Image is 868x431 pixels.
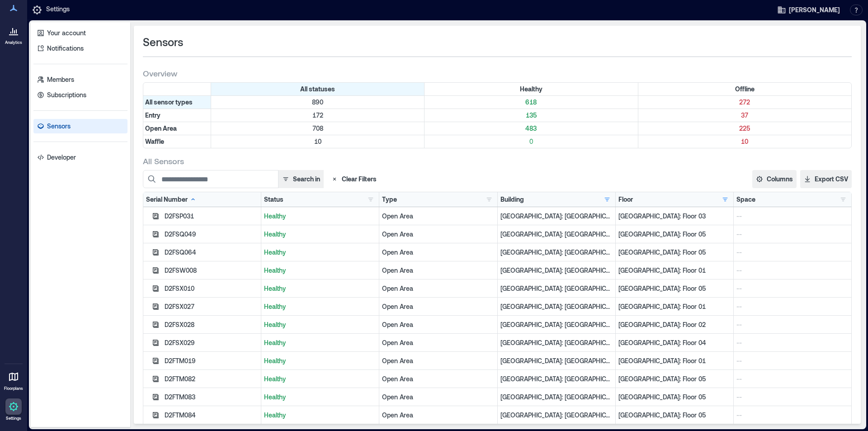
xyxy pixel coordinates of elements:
a: Settings [3,396,24,424]
div: D2FSX029 [165,338,258,347]
div: All sensor types [143,96,211,109]
p: Healthy [264,374,376,384]
p: [GEOGRAPHIC_DATA]: Floor 05 [618,393,731,402]
button: Columns [752,170,797,188]
p: 225 [640,124,849,133]
a: Sensors [33,119,127,133]
p: [GEOGRAPHIC_DATA]: Floor 01 [618,356,731,365]
p: [GEOGRAPHIC_DATA]: Floor 04 [618,338,731,347]
p: [GEOGRAPHIC_DATA]: [GEOGRAPHIC_DATA] - 133489 [500,338,613,347]
p: 0 [426,137,636,146]
div: Filter by Type: Entry & Status: Offline [638,109,851,122]
div: All statuses [211,83,425,95]
p: [GEOGRAPHIC_DATA]: Floor 01 [618,302,731,311]
p: 272 [640,98,849,107]
p: -- [736,320,849,329]
p: Sensors [47,122,71,131]
div: Filter by Type: Waffle & Status: Healthy (0 sensors) [425,135,638,148]
p: 708 [213,124,422,133]
button: [PERSON_NAME] [774,3,843,17]
a: Notifications [33,41,127,56]
p: 890 [213,98,422,107]
p: 483 [426,124,636,133]
p: [GEOGRAPHIC_DATA]: [GEOGRAPHIC_DATA] - 133489 [500,374,613,384]
p: Notifications [47,44,84,53]
div: Open Area [382,266,494,275]
p: -- [736,230,849,239]
p: [GEOGRAPHIC_DATA]: [GEOGRAPHIC_DATA] - 133489 [500,284,613,293]
p: Members [47,75,74,84]
div: D2FSW008 [165,266,258,275]
p: -- [736,266,849,275]
p: [GEOGRAPHIC_DATA]: Floor 05 [618,411,731,420]
p: -- [736,393,849,402]
p: Healthy [264,356,376,365]
div: Open Area [382,356,494,365]
a: Your account [33,26,127,40]
div: D2FTM084 [165,411,258,420]
div: Floor [618,195,633,204]
p: -- [736,374,849,384]
p: [GEOGRAPHIC_DATA]: [GEOGRAPHIC_DATA] - 133489 [500,411,613,420]
div: Filter by Type: Open Area [143,122,211,135]
p: [GEOGRAPHIC_DATA]: Floor 01 [618,266,731,275]
div: D2FSX010 [165,284,258,293]
div: Open Area [382,338,494,347]
p: [GEOGRAPHIC_DATA]: [GEOGRAPHIC_DATA] - 133489 [500,320,613,329]
div: Filter by Type: Open Area & Status: Healthy [425,122,638,135]
p: [GEOGRAPHIC_DATA]: [GEOGRAPHIC_DATA] - 133489 [500,302,613,311]
div: D2FSX028 [165,320,258,329]
div: Type [382,195,397,204]
div: Status [264,195,283,204]
p: -- [736,284,849,293]
div: D2FSP031 [165,212,258,221]
a: Members [33,72,127,87]
p: -- [736,302,849,311]
div: D2FTM083 [165,393,258,402]
div: Open Area [382,248,494,257]
p: Settings [6,416,21,421]
p: 172 [213,111,422,120]
div: Filter by Type: Waffle [143,135,211,148]
div: D2FTM019 [165,356,258,365]
p: 135 [426,111,636,120]
a: Analytics [2,20,25,48]
p: Subscriptions [47,90,86,99]
p: [GEOGRAPHIC_DATA]: Floor 02 [618,320,731,329]
div: Open Area [382,320,494,329]
div: Space [736,195,755,204]
span: All Sensors [143,156,184,166]
p: -- [736,411,849,420]
p: Healthy [264,230,376,239]
p: [GEOGRAPHIC_DATA]: Floor 05 [618,230,731,239]
div: Filter by Type: Waffle & Status: Offline [638,135,851,148]
div: D2FSX027 [165,302,258,311]
p: Your account [47,28,86,38]
span: [PERSON_NAME] [789,5,840,14]
div: Open Area [382,411,494,420]
p: Healthy [264,302,376,311]
div: Open Area [382,212,494,221]
a: Subscriptions [33,88,127,102]
p: Healthy [264,248,376,257]
p: Healthy [264,212,376,221]
button: Export CSV [800,170,852,188]
a: Floorplans [1,366,26,394]
div: D2FSQ049 [165,230,258,239]
p: Healthy [264,411,376,420]
p: 618 [426,98,636,107]
div: Serial Number [146,195,197,204]
div: Open Area [382,230,494,239]
p: 37 [640,111,849,120]
div: Filter by Type: Open Area & Status: Offline [638,122,851,135]
p: [GEOGRAPHIC_DATA]: [GEOGRAPHIC_DATA] - 133489 [500,266,613,275]
div: Open Area [382,284,494,293]
div: Open Area [382,393,494,402]
p: -- [736,356,849,365]
div: Filter by Status: Offline [638,83,851,95]
div: D2FSQ064 [165,248,258,257]
p: [GEOGRAPHIC_DATA]: Floor 03 [618,212,731,221]
p: [GEOGRAPHIC_DATA]: Floor 05 [618,248,731,257]
p: [GEOGRAPHIC_DATA]: [GEOGRAPHIC_DATA] - 133489 [500,356,613,365]
div: Filter by Type: Entry & Status: Healthy [425,109,638,122]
